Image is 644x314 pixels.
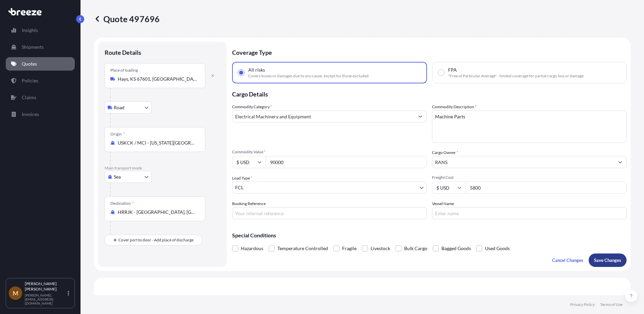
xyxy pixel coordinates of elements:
[232,110,414,122] input: Select a commodity type
[232,83,627,104] p: Cargo Details
[25,293,66,305] p: [PERSON_NAME][EMAIL_ADDRESS][DOMAIN_NAME]
[600,302,623,307] a: Terms of Use
[248,73,369,79] span: Covers losses or damages due to any cause, except for those excluded
[432,156,614,168] input: Full name
[114,104,124,111] span: Road
[432,104,477,110] label: Commodity Description
[232,233,627,238] p: Special Conditions
[6,108,75,121] a: Invoices
[589,253,627,267] button: Save Changes
[25,281,66,292] p: [PERSON_NAME] [PERSON_NAME]
[441,243,471,253] span: Bagged Goods
[6,57,75,71] a: Quotes
[22,27,38,34] p: Insights
[114,173,121,180] span: Sea
[6,91,75,104] a: Claims
[6,24,75,37] a: Insights
[105,235,202,245] button: Cover port to door - Add place of discharge
[110,68,138,73] div: Place of loading
[232,42,627,62] p: Coverage Type
[266,156,427,168] input: Type amount
[432,200,454,207] label: Vessel Name
[277,243,328,253] span: Temperature Controlled
[371,243,390,253] span: Livestock
[110,131,125,137] div: Origin
[13,290,18,297] span: M
[432,149,458,156] label: Cargo Owner
[118,209,197,215] input: Destination
[105,48,141,56] p: Route Details
[22,111,39,118] p: Invoices
[118,237,194,243] span: Cover port to door - Add place of discharge
[105,171,152,183] button: Select transport
[248,67,265,73] span: All risks
[414,110,426,122] button: Show suggestions
[232,207,427,219] input: Your internal reference
[22,44,44,50] p: Shipments
[438,70,444,76] input: FPA"Free of Particular Average" - limited coverage for partial cargo loss or damage
[22,61,37,67] p: Quotes
[448,73,584,79] span: "Free of Particular Average" - limited coverage for partial cargo loss or damage
[6,74,75,87] a: Policies
[232,182,427,194] button: FCL
[118,140,197,146] input: Origin
[241,243,263,253] span: Hazardous
[118,76,197,82] input: Place of loading
[232,149,427,155] span: Commodity Value
[238,70,244,76] input: All risksCovers losses or damages due to any cause, except for those excluded
[232,200,266,207] label: Booking Reference
[466,182,627,194] input: Enter amount
[6,40,75,54] a: Shipments
[232,104,272,110] label: Commodity Category
[432,207,627,219] input: Enter name
[485,243,510,253] span: Used Goods
[105,165,220,171] p: Main transport mode
[547,253,589,267] button: Cancel Changes
[232,175,252,182] span: Load Type
[570,302,595,307] a: Privacy Policy
[594,257,621,264] p: Save Changes
[432,175,627,180] span: Freight Cost
[614,156,626,168] button: Show suggestions
[110,201,134,206] div: Destination
[22,77,38,84] p: Policies
[448,67,457,73] span: FPA
[404,243,427,253] span: Bulk Cargo
[94,13,160,24] p: Quote 497696
[22,94,36,101] p: Claims
[432,110,627,143] textarea: Machine Parts
[342,243,357,253] span: Fragile
[105,102,152,114] button: Select transport
[552,257,583,264] p: Cancel Changes
[235,184,244,191] span: FCL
